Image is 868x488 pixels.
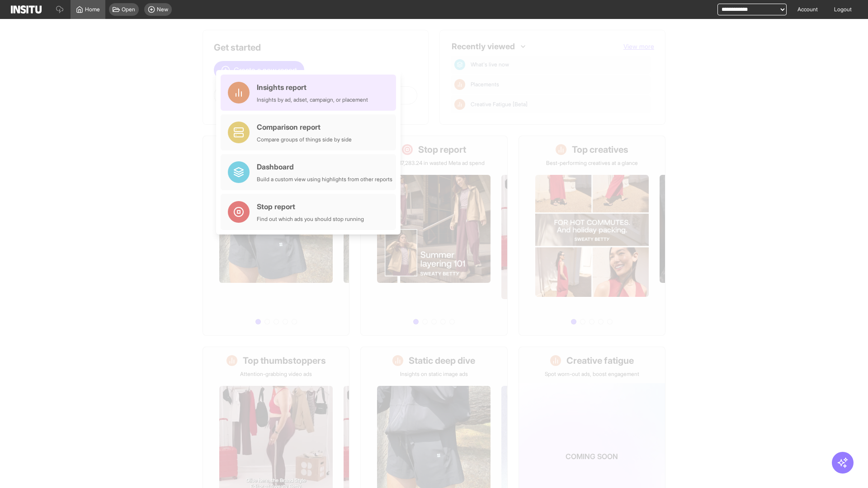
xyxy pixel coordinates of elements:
[257,82,368,93] div: Insights report
[257,216,364,223] div: Find out which ads you should stop running
[257,96,368,103] div: Insights by ad, adset, campaign, or placement
[157,6,168,13] span: New
[11,5,42,14] img: Logo
[257,136,352,143] div: Compare groups of things side by side
[257,161,392,172] div: Dashboard
[122,6,135,13] span: Open
[85,6,100,13] span: Home
[257,176,392,183] div: Build a custom view using highlights from other reports
[257,201,364,212] div: Stop report
[257,122,352,132] div: Comparison report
